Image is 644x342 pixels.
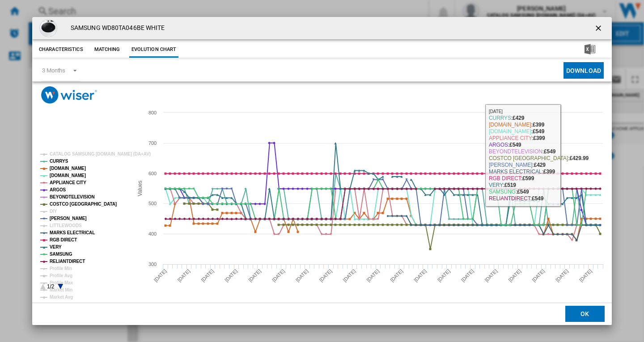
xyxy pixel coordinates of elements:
[531,268,546,283] tspan: [DATE]
[413,268,428,283] tspan: [DATE]
[153,268,168,283] tspan: [DATE]
[507,268,522,283] tspan: [DATE]
[50,166,86,171] tspan: [DOMAIN_NAME]
[50,259,85,264] tspan: RELIANTDIRECT
[389,268,404,283] tspan: [DATE]
[148,201,157,206] tspan: 500
[563,62,604,79] button: Download
[50,152,151,156] tspan: CATALOG SAMSUNG [DOMAIN_NAME] (DA+AV)
[148,140,157,146] tspan: 700
[460,268,475,283] tspan: [DATE]
[590,19,608,37] button: getI18NText('BUTTONS.CLOSE_DIALOG')
[148,231,157,236] tspan: 400
[148,171,157,176] tspan: 600
[66,24,165,33] h4: SAMSUNG WD80TA046BE WHITE
[555,268,569,283] tspan: [DATE]
[50,252,72,257] tspan: SAMSUNG
[148,262,157,267] tspan: 300
[50,273,72,278] tspan: Profile Avg
[200,268,215,283] tspan: [DATE]
[50,187,66,192] tspan: ARGOS
[50,295,73,300] tspan: Market Avg
[42,67,65,74] div: 3 Months
[41,86,97,104] img: logo_wiser_300x94.png
[47,283,55,290] text: 1/2
[224,268,238,283] tspan: [DATE]
[50,194,95,199] tspan: BEYONDTELEVISION
[50,245,62,249] tspan: VERY
[50,180,86,185] tspan: APPLIANCE CITY
[50,287,72,292] tspan: Market Min
[436,268,451,283] tspan: [DATE]
[50,173,86,178] tspan: [DOMAIN_NAME]
[484,268,499,283] tspan: [DATE]
[594,24,605,34] ng-md-icon: getI18NText('BUTTONS.CLOSE_DIALOG')
[50,237,77,242] tspan: RGB DIRECT
[50,223,82,228] tspan: LITTLEWOODS
[318,268,333,283] tspan: [DATE]
[88,42,127,58] button: Matching
[50,202,117,207] tspan: COSTCO [GEOGRAPHIC_DATA]
[585,44,595,55] img: excel-24x24.png
[565,306,605,322] button: OK
[39,19,57,37] img: 8733458_R_Z001A
[50,230,95,235] tspan: MARKS ELECTRICAL
[129,42,179,58] button: Evolution chart
[50,159,68,164] tspan: CURRYS
[50,209,57,214] tspan: DIY
[50,280,73,285] tspan: Profile Max
[37,42,85,58] button: Characteristics
[50,302,74,307] tspan: Market Max
[342,268,357,283] tspan: [DATE]
[50,216,87,221] tspan: [PERSON_NAME]
[50,266,72,271] tspan: Profile Min
[295,268,309,283] tspan: [DATE]
[177,268,191,283] tspan: [DATE]
[365,268,380,283] tspan: [DATE]
[32,17,612,325] md-dialog: Product popup
[137,181,143,196] tspan: Values
[247,268,262,283] tspan: [DATE]
[578,268,593,283] tspan: [DATE]
[148,110,157,115] tspan: 800
[271,268,286,283] tspan: [DATE]
[570,42,610,58] button: Download in Excel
